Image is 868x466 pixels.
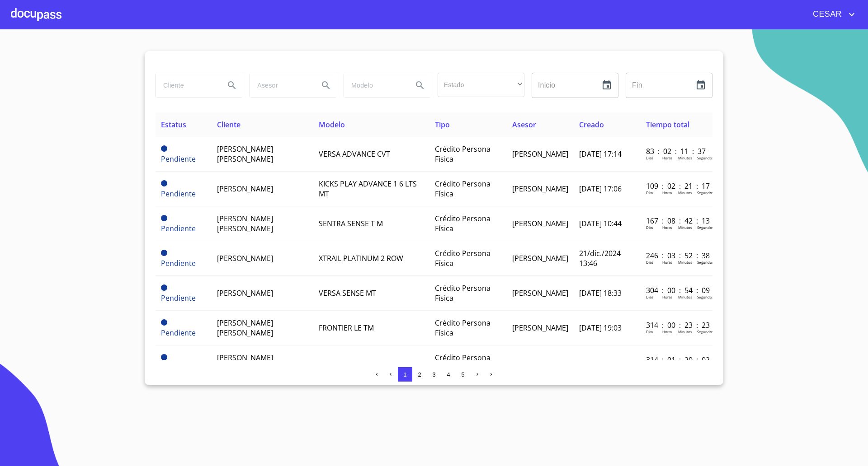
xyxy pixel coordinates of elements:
p: Segundos [697,225,714,230]
p: 109 : 02 : 21 : 17 [646,181,707,191]
span: [DATE] 17:06 [579,184,622,194]
button: account of current user [806,7,857,22]
span: SENTRA SENSE T M [319,219,383,228]
span: VERSA ADVANCE CVT [319,149,390,159]
p: Segundos [697,190,714,195]
span: [DATE] 19:03 [579,323,622,333]
p: Segundos [697,329,714,334]
p: Segundos [697,260,714,265]
span: Pendiente [161,215,167,221]
span: [PERSON_NAME] [217,184,273,194]
div: ​ [438,73,524,97]
span: Pendiente [161,180,167,186]
span: Pendiente [161,145,167,152]
input: search [156,73,217,98]
p: 314 : 01 : 20 : 02 [646,355,707,365]
span: Crédito Persona Física [435,318,491,338]
span: Pendiente [161,354,167,360]
span: 5 [461,371,464,378]
span: Crédito Persona Física [435,214,491,233]
button: 2 [412,367,427,382]
button: 3 [427,367,441,382]
span: Pendiente [161,328,196,338]
span: [PERSON_NAME] [512,358,568,368]
p: Dias [646,260,653,265]
p: Minutos [678,190,692,195]
span: [PERSON_NAME] [PERSON_NAME] [217,144,273,164]
span: KICKS PLAY ADVANCE 1 6 LTS MT [319,179,417,199]
p: Horas [662,260,672,265]
span: FRONTIER LE TM [319,323,374,333]
span: Pendiente [161,250,167,256]
span: Cliente [217,120,241,130]
span: [PERSON_NAME] [PERSON_NAME] [217,214,273,233]
p: Dias [646,225,653,230]
p: Horas [662,190,672,195]
span: Pendiente [161,258,196,268]
span: Pendiente [161,284,167,291]
span: [PERSON_NAME] [512,184,568,194]
span: Crédito Persona Física [435,144,491,164]
p: Horas [662,294,672,299]
span: Creado [579,120,604,130]
span: Crédito Persona Física [435,353,491,373]
p: 83 : 02 : 11 : 37 [646,146,707,156]
span: Crédito Persona Física [435,248,491,268]
p: Dias [646,190,653,195]
span: [PERSON_NAME] [217,288,273,298]
p: Minutos [678,155,692,160]
span: Pendiente [161,189,196,199]
button: 1 [398,367,412,382]
button: Search [221,75,243,96]
span: VERSA SENSE MT [319,288,376,298]
span: XTRAIL PLATINUM 2 ROW [319,253,403,263]
span: 21/dic./2024 13:46 [579,248,621,268]
span: Crédito Persona Física [435,283,491,303]
span: 2 [418,371,421,378]
p: 304 : 00 : 54 : 09 [646,285,707,295]
span: 3 [432,371,435,378]
span: [PERSON_NAME] [512,288,568,298]
span: Crédito Persona Física [435,179,491,199]
button: 4 [441,367,456,382]
span: CESAR [806,7,846,22]
span: Pendiente [161,319,167,326]
span: [PERSON_NAME] [PERSON_NAME] [217,353,273,373]
span: [PERSON_NAME] [PERSON_NAME] [217,318,273,338]
input: search [250,73,311,98]
span: Tipo [435,120,450,130]
p: Horas [662,155,672,160]
p: 246 : 03 : 52 : 38 [646,251,707,261]
span: Asesor [512,120,536,130]
span: Estatus [161,120,186,130]
p: 167 : 08 : 42 : 13 [646,216,707,226]
input: search [344,73,406,98]
span: [PERSON_NAME] [217,253,273,263]
span: Pendiente [161,293,196,303]
p: Minutos [678,225,692,230]
button: Search [315,75,337,96]
p: Minutos [678,260,692,265]
span: [DATE] 17:14 [579,149,622,159]
p: Horas [662,225,672,230]
span: [PERSON_NAME] [512,219,568,228]
p: Segundos [697,294,714,299]
p: Segundos [697,155,714,160]
span: Pendiente [161,154,196,164]
p: Dias [646,329,653,334]
span: [PERSON_NAME] [512,149,568,159]
p: 314 : 00 : 23 : 23 [646,320,707,330]
span: Pendiente [161,224,196,233]
span: [PERSON_NAME] [512,323,568,333]
span: [PERSON_NAME] [512,253,568,263]
span: 4 [447,371,450,378]
span: [DATE] 10:44 [579,219,622,228]
span: Modelo [319,120,345,130]
p: Dias [646,155,653,160]
span: [DATE] 18:07 [579,358,622,368]
p: Minutos [678,329,692,334]
button: Search [409,75,431,96]
p: Horas [662,329,672,334]
span: [DATE] 18:33 [579,288,622,298]
p: Dias [646,294,653,299]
